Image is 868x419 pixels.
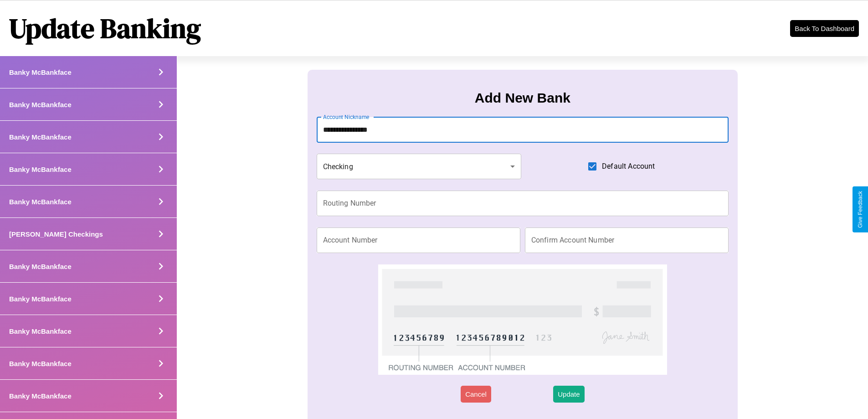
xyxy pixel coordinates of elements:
h4: Banky McBankface [9,295,72,303]
button: Update [553,386,584,403]
h4: Banky McBankface [9,133,72,141]
h4: Banky McBankface [9,360,72,367]
h4: Banky McBankface [9,101,72,109]
h1: Update Banking [9,10,201,47]
h3: Add New Bank [475,90,570,106]
button: Cancel [461,386,491,403]
h4: [PERSON_NAME] Checkings [9,230,103,238]
img: check [378,264,667,375]
h4: Banky McBankface [9,68,72,76]
div: Give Feedback [857,191,863,228]
h4: Banky McBankface [9,263,72,270]
label: Account Nickname [323,113,370,121]
h4: Banky McBankface [9,327,72,335]
h4: Banky McBankface [9,198,72,206]
h4: Banky McBankface [9,392,72,400]
div: Checking [317,154,522,179]
span: Default Account [602,161,655,172]
h4: Banky McBankface [9,166,72,173]
button: Back To Dashboard [790,20,859,37]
